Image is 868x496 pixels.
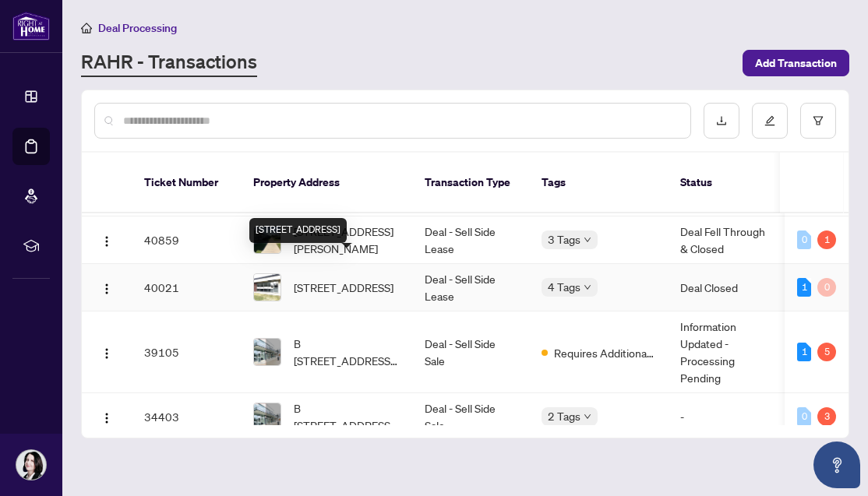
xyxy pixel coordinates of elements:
[254,403,281,430] img: thumbnail-img
[101,235,113,248] img: Logo
[132,311,241,393] td: 39105
[554,344,655,361] span: Requires Additional Docs
[755,51,837,76] span: Add Transaction
[529,153,668,213] th: Tags
[584,236,591,244] span: down
[813,441,860,488] button: Open asap
[548,230,580,248] span: 3 Tags
[817,230,836,249] div: 1
[668,216,785,264] td: Deal Fell Through & Closed
[101,283,113,295] img: Logo
[412,153,529,213] th: Transaction Type
[817,407,836,426] div: 3
[817,278,836,297] div: 0
[584,413,591,420] span: down
[94,275,119,300] button: Logo
[294,335,400,369] span: B [STREET_ADDRESS][PERSON_NAME]
[412,264,529,311] td: Deal - Sell Side Lease
[704,103,739,139] button: download
[800,103,836,139] button: filter
[412,311,529,393] td: Deal - Sell Side Sale
[101,412,113,424] img: Logo
[98,21,177,35] span: Deal Processing
[101,347,113,360] img: Logo
[743,50,849,76] button: Add Transaction
[16,450,46,480] img: Profile Icon
[94,404,119,429] button: Logo
[412,216,529,264] td: Deal - Sell Side Lease
[548,278,580,296] span: 4 Tags
[668,393,785,441] td: -
[668,153,785,213] th: Status
[668,264,785,311] td: Deal Closed
[241,153,412,213] th: Property Address
[94,339,119,364] button: Logo
[797,230,811,249] div: 0
[132,393,241,441] td: 34403
[764,115,775,126] span: edit
[254,274,281,301] img: thumbnail-img
[412,393,529,441] td: Deal - Sell Side Sale
[254,339,281,365] img: thumbnail-img
[132,264,241,311] td: 40021
[797,407,811,426] div: 0
[132,153,241,213] th: Ticket Number
[797,343,811,361] div: 1
[797,278,811,297] div: 1
[813,115,824,126] span: filter
[548,407,580,425] span: 2 Tags
[752,103,788,139] button: edit
[294,279,393,296] span: [STREET_ADDRESS]
[294,399,400,434] span: B [STREET_ADDRESS][PERSON_NAME]
[584,283,591,291] span: down
[294,223,400,257] span: [STREET_ADDRESS][PERSON_NAME]
[817,343,836,361] div: 5
[81,23,92,33] span: home
[132,216,241,264] td: 40859
[12,12,50,40] img: logo
[81,49,257,77] a: RAHR - Transactions
[94,227,119,252] button: Logo
[716,115,727,126] span: download
[249,218,347,243] div: [STREET_ADDRESS]
[668,311,785,393] td: Information Updated - Processing Pending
